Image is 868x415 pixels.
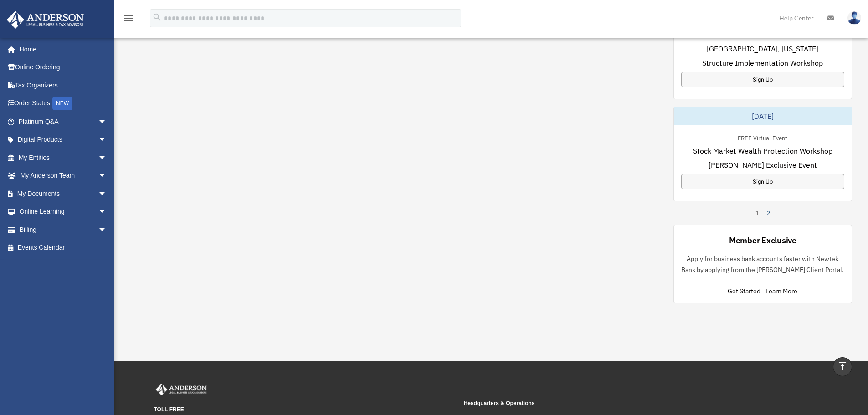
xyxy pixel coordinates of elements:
div: [DATE] [674,107,852,125]
span: arrow_drop_down [98,184,116,203]
img: User Pic [847,11,861,25]
i: vertical_align_top [837,361,848,372]
a: Learn More [765,287,797,295]
div: Member Exclusive [729,235,796,246]
img: Anderson Advisors Platinum Portal [4,11,87,29]
a: Platinum Q&Aarrow_drop_down [6,113,121,131]
a: Sign Up [681,72,844,87]
span: arrow_drop_down [98,167,116,185]
a: Sign Up [681,174,844,189]
span: arrow_drop_down [98,113,116,131]
span: arrow_drop_down [98,220,116,239]
span: Stock Market Wealth Protection Workshop [693,145,832,156]
i: menu [123,13,134,24]
small: Headquarters & Operations [464,399,767,408]
a: menu [123,16,134,24]
a: Home [6,40,116,58]
img: Anderson Advisors Platinum Portal [154,384,209,395]
a: Online Ordering [6,58,121,77]
a: My Entitiesarrow_drop_down [6,149,121,167]
a: Online Learningarrow_drop_down [6,203,121,221]
div: NEW [52,97,72,110]
i: search [152,12,162,22]
span: Structure Implementation Workshop [702,57,823,68]
span: arrow_drop_down [98,203,116,221]
a: Billingarrow_drop_down [6,220,121,239]
span: [PERSON_NAME] Exclusive Event [709,159,817,170]
span: arrow_drop_down [98,131,116,149]
a: Order StatusNEW [6,94,121,113]
a: 2 [766,209,770,218]
div: FREE Virtual Event [730,133,795,142]
span: [GEOGRAPHIC_DATA], [US_STATE] [707,43,818,54]
a: My Anderson Teamarrow_drop_down [6,167,121,185]
a: Get Started [728,287,764,295]
a: My Documentsarrow_drop_down [6,184,121,203]
a: Digital Productsarrow_drop_down [6,131,121,149]
a: vertical_align_top [833,357,852,376]
p: Apply for business bank accounts faster with Newtek Bank by applying from the [PERSON_NAME] Clien... [681,253,844,276]
span: arrow_drop_down [98,149,116,167]
small: TOLL FREE [154,405,457,415]
a: Events Calendar [6,239,121,257]
a: Tax Organizers [6,76,121,94]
